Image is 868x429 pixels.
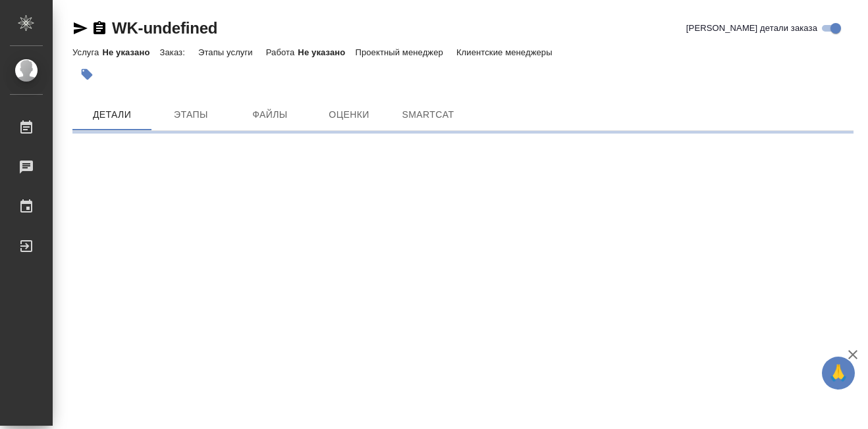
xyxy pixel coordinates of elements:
button: Скопировать ссылку [92,20,107,36]
p: Заказ: [159,47,188,57]
button: Скопировать ссылку для ЯМессенджера [72,20,88,36]
p: Этапы услуги [198,47,256,57]
p: Работа [266,47,298,57]
p: Услуга [72,47,102,57]
p: Не указано [102,47,159,57]
span: [PERSON_NAME] детали заказа [686,22,817,35]
span: 🙏 [827,359,850,387]
span: Файлы [238,107,302,123]
p: Клиентские менеджеры [456,47,556,57]
span: SmartCat [396,107,460,123]
a: WK-undefined [112,19,217,37]
span: Оценки [317,107,381,123]
span: Этапы [159,107,223,123]
button: 🙏 [822,357,855,390]
p: Не указано [298,47,355,57]
p: Проектный менеджер [355,47,446,57]
span: Детали [80,107,144,123]
button: Добавить тэг [72,60,101,89]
